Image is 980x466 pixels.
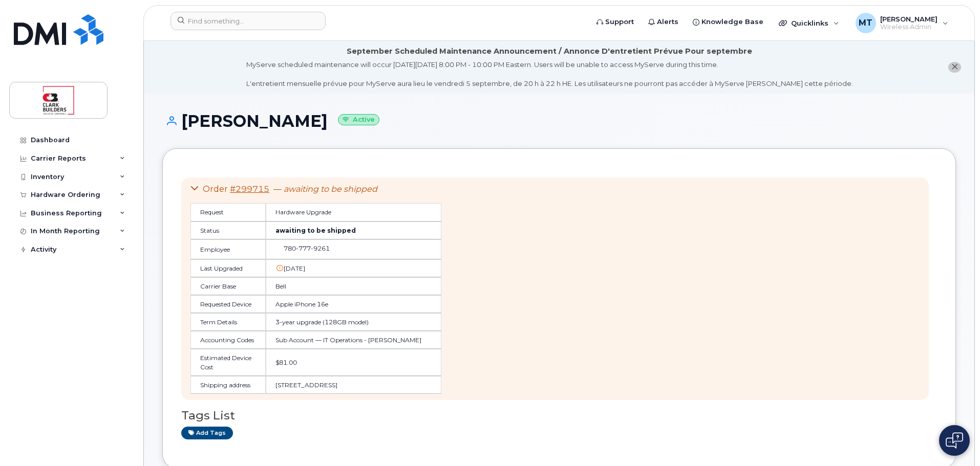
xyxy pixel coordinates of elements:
[311,245,330,252] span: 9261
[266,349,441,375] td: $81.00
[946,432,963,449] img: Open chat
[190,331,266,349] td: Accounting Codes
[296,245,311,252] span: 777
[266,331,441,349] td: Sub Account — IT Operations - [PERSON_NAME]
[190,239,266,259] td: Employee
[190,376,266,394] td: Shipping address
[203,184,228,194] span: Order
[266,295,441,313] td: Apple iPhone 16e
[190,203,266,221] td: Request
[284,245,330,252] span: 780
[266,259,441,277] td: [DATE]
[266,221,441,239] td: awaiting to be shipped
[266,313,441,331] td: 3-year upgrade (128GB model)
[347,46,752,57] div: September Scheduled Maintenance Announcement / Annonce D'entretient Prévue Pour septembre
[190,259,266,277] td: Last Upgraded
[162,112,956,130] h1: [PERSON_NAME]
[190,349,266,375] td: Estimated Device Cost
[190,277,266,295] td: Carrier Base
[338,114,379,126] small: Active
[190,313,266,331] td: Term Details
[230,184,269,194] a: #299715
[284,184,377,194] em: awaiting to be shipped
[246,60,853,88] div: MyServe scheduled maintenance will occur [DATE][DATE] 8:00 PM - 10:00 PM Eastern. Users will be u...
[266,277,441,295] td: Bell
[273,184,377,194] span: —
[181,427,233,439] a: Add tags
[181,409,937,422] h3: Tags List
[190,221,266,239] td: Status
[266,203,441,221] td: Hardware Upgrade
[266,376,441,394] td: [STREET_ADDRESS]
[948,62,961,73] button: close notification
[190,295,266,313] td: Requested Device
